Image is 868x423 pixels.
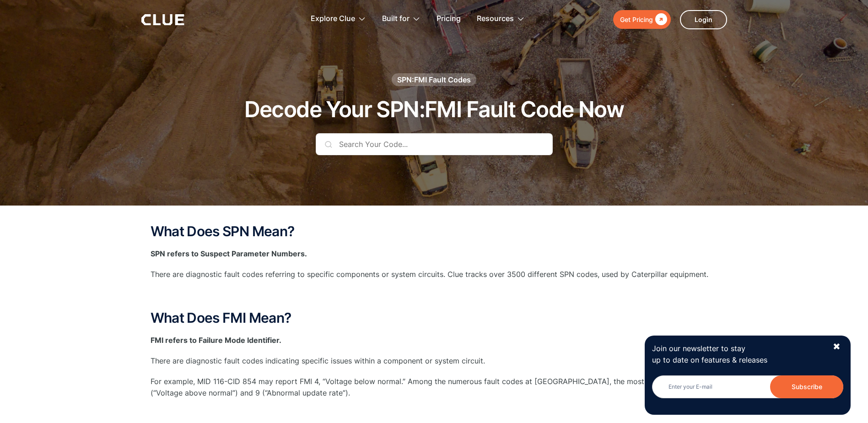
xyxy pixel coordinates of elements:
[311,5,355,33] div: Explore Clue
[477,5,514,33] div: Resources
[151,249,307,258] strong: SPN refers to Suspect Parameter Numbers.
[151,355,718,367] p: There are diagnostic fault codes indicating specific issues within a component or system circuit.
[397,75,471,85] div: SPN:FMI Fault Codes
[613,10,671,29] a: Get Pricing
[770,375,843,398] input: Subscribe
[382,5,421,33] div: Built for
[151,224,718,239] h2: What Does SPN Mean?
[151,408,718,420] p: ‍
[477,5,525,33] div: Resources
[151,310,718,325] h2: What Does FMI Mean?
[437,5,461,33] a: Pricing
[311,5,366,33] div: Explore Clue
[680,10,727,29] a: Login
[151,376,718,399] p: For example, MID 116-CID 854 may report FMI 4, “Voltage below normal.” Among the numerous fault c...
[151,269,718,280] p: There are diagnostic fault codes referring to specific components or system circuits. Clue tracks...
[652,343,824,366] p: Join our newsletter to stay up to date on features & releases
[382,5,410,33] div: Built for
[151,336,281,345] strong: FMI refers to Failure Mode Identifier.
[652,375,843,407] form: Newsletter
[244,98,624,122] h1: Decode Your SPN:FMI Fault Code Now
[620,14,653,25] div: Get Pricing
[316,133,553,155] input: Search Your Code...
[653,14,667,25] div: 
[833,341,841,352] div: ✖
[652,375,843,398] input: Enter your E-mail
[151,290,718,301] p: ‍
